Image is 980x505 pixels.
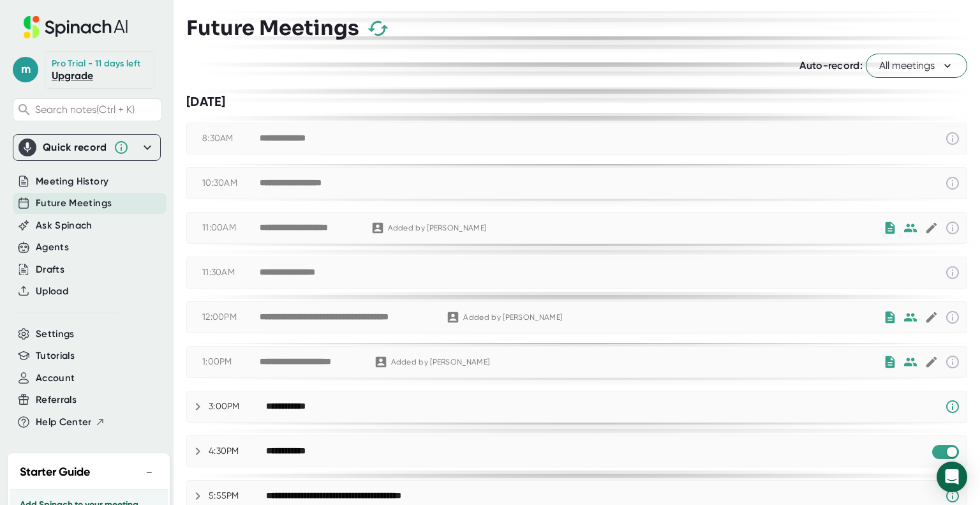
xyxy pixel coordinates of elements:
[799,59,863,72] span: Auto-record:
[945,310,960,325] svg: This event has already passed
[36,240,69,255] button: Agents
[52,70,93,82] a: Upgrade
[202,312,260,323] div: 12:00PM
[36,415,92,430] span: Help Center
[36,196,112,211] button: Future Meetings
[202,267,260,278] div: 11:30AM
[866,54,967,78] button: All meetings
[13,57,38,82] span: m
[945,265,960,280] svg: This event has already passed
[36,284,68,299] button: Upload
[36,174,108,189] button: Meeting History
[945,399,960,414] svg: Spinach requires a video conference link.
[35,103,135,116] span: Search notes (Ctrl + K)
[945,176,960,191] svg: This event has already passed
[945,354,960,370] svg: This event has already passed
[36,393,77,407] button: Referrals
[52,58,140,70] div: Pro Trial - 11 days left
[186,16,359,40] h3: Future Meetings
[36,371,75,386] button: Account
[388,223,487,233] div: Added by [PERSON_NAME]
[945,488,960,504] svg: Spinach requires a video conference link.
[937,462,967,492] div: Open Intercom Messenger
[141,463,158,481] button: −
[209,446,266,457] div: 4:30PM
[463,313,562,322] div: Added by [PERSON_NAME]
[202,356,260,368] div: 1:00PM
[202,133,260,144] div: 8:30AM
[20,464,90,481] h2: Starter Guide
[209,490,266,502] div: 5:55PM
[391,358,490,367] div: Added by [PERSON_NAME]
[36,415,105,430] button: Help Center
[879,58,954,73] span: All meetings
[43,141,107,154] div: Quick record
[209,401,266,412] div: 3:00PM
[202,222,260,234] div: 11:00AM
[36,327,75,342] button: Settings
[19,135,155,160] div: Quick record
[36,218,93,233] button: Ask Spinach
[202,177,260,189] div: 10:30AM
[186,94,967,110] div: [DATE]
[945,220,960,236] svg: This event has already passed
[36,349,75,363] button: Tutorials
[36,262,64,277] button: Drafts
[945,131,960,146] svg: This event has already passed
